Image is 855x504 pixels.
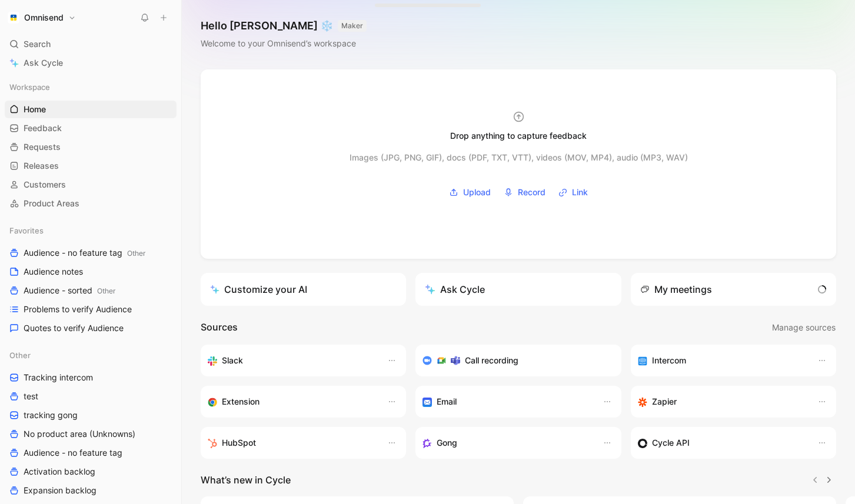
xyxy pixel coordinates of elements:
div: Drop anything to capture feedback [450,129,587,143]
span: test [24,390,38,402]
span: Other [97,286,115,295]
a: Releases [5,157,177,175]
h3: Extension [222,395,260,409]
a: Quotes to verify Audience [5,319,177,337]
div: Ask Cycle [425,282,485,296]
h2: What’s new in Cycle [201,473,291,487]
div: Other [5,346,177,364]
span: No product area (Unknowns) [24,428,135,440]
a: Problems to verify Audience [5,301,177,318]
div: Favorites [5,222,177,239]
button: Link [554,183,592,201]
h3: Cycle API [652,436,690,450]
a: Product Areas [5,195,177,212]
span: Audience - no feature tag [24,247,145,259]
h3: Call recording [465,353,518,368]
div: Welcome to your Omnisend’s workspace [201,36,367,51]
div: Sync your customers, send feedback and get updates in Slack [208,353,375,368]
button: Ask Cycle [415,273,621,306]
div: Record & transcribe meetings from Zoom, Meet & Teams. [422,353,604,368]
span: Upload [463,185,491,199]
button: Manage sources [771,320,836,335]
h1: Omnisend [24,12,64,23]
span: Problems to verify Audience [24,303,132,315]
span: Ask Cycle [24,56,63,70]
h3: Intercom [652,353,686,368]
div: Search [5,35,177,53]
span: Workspace [9,81,50,93]
a: Customers [5,176,177,193]
div: Sync customers & send feedback from custom sources. Get inspired by our favorite use case [638,436,806,450]
div: Capture feedback from thousands of sources with Zapier (survey results, recordings, sheets, etc). [638,395,806,409]
span: Product Areas [24,198,79,209]
span: Link [572,185,588,199]
span: Customers [24,179,66,191]
a: tracking gong [5,406,177,424]
div: Forward emails to your feedback inbox [422,395,590,409]
h2: Sources [201,320,238,335]
span: Audience - no feature tag [24,447,122,459]
a: Feedback [5,119,177,137]
div: Capture feedback from your incoming calls [422,436,590,450]
a: Requests [5,138,177,156]
h3: Email [437,395,457,409]
div: Sync your customers, send feedback and get updates in Intercom [638,353,806,368]
div: Images (JPG, PNG, GIF), docs (PDF, TXT, VTT), videos (MOV, MP4), audio (MP3, WAV) [350,151,688,165]
span: Releases [24,160,59,172]
span: Record [518,185,545,199]
span: Other [9,349,31,361]
div: Capture feedback from anywhere on the web [208,395,375,409]
button: MAKER [338,20,367,32]
a: Customize your AI [201,273,406,306]
a: Audience - no feature tag [5,444,177,462]
span: Tracking intercom [24,372,93,383]
img: Omnisend [8,12,19,24]
span: tracking gong [24,409,78,421]
span: Audience - sorted [24,285,115,297]
a: Tracking intercom [5,369,177,386]
button: Upload [445,183,495,201]
span: Other [127,249,145,258]
h1: Hello [PERSON_NAME] ❄️ [201,19,367,33]
a: Audience notes [5,263,177,281]
span: Requests [24,141,61,153]
a: Home [5,101,177,118]
a: Activation backlog [5,463,177,480]
a: Audience - sortedOther [5,282,177,299]
span: Quotes to verify Audience [24,322,124,334]
span: Audience notes [24,266,83,278]
div: My meetings [640,282,712,296]
a: Audience - no feature tagOther [5,244,177,262]
a: No product area (Unknowns) [5,425,177,443]
div: Customize your AI [210,282,307,296]
h3: HubSpot [222,436,256,450]
span: Search [24,37,51,51]
span: Activation backlog [24,466,95,478]
h3: Slack [222,353,243,368]
div: Workspace [5,78,177,96]
a: Expansion backlog [5,482,177,499]
span: Favorites [9,225,44,236]
span: Manage sources [772,321,836,335]
button: Record [500,183,550,201]
button: OmnisendOmnisend [5,9,79,26]
a: Ask Cycle [5,54,177,72]
a: test [5,388,177,405]
span: Expansion backlog [24,485,97,496]
span: Feedback [24,122,62,134]
h3: Zapier [652,395,677,409]
h3: Gong [437,436,457,450]
span: Home [24,104,46,115]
